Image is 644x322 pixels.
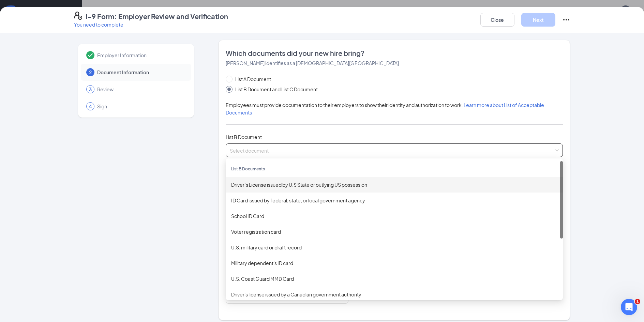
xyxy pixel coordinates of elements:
div: Military dependent's ID card [231,259,557,267]
span: Sign [97,103,184,110]
span: List A Document [233,75,274,83]
div: School ID Card [231,212,557,220]
h4: I-9 Form: Employer Review and Verification [86,12,228,21]
div: U.S. military card or draft record [231,244,557,251]
div: Driver's license issued by a Canadian government authority [231,291,557,298]
div: Voter registration card [231,228,557,235]
svg: Checkmark [86,51,94,59]
p: You need to complete [74,21,228,28]
div: U.S. Coast Guard MMD Card [231,275,557,282]
div: ID Card issued by federal, state, or local government agency [231,197,557,204]
span: [PERSON_NAME] identifies as a [DEMOGRAPHIC_DATA][GEOGRAPHIC_DATA] [226,60,399,66]
iframe: Intercom live chat [621,299,637,315]
svg: FormI9EVerifyIcon [74,12,82,20]
svg: Ellipses [562,16,570,24]
span: Document Information [97,69,184,76]
span: 4 [89,103,92,110]
button: Next [521,13,555,27]
span: List B Documents [231,166,265,171]
span: List B Document and List C Document [233,86,320,93]
span: List B Document [226,134,262,140]
span: Employees must provide documentation to their employers to show their identity and authorization ... [226,102,544,116]
span: Employer Information [97,52,184,59]
span: 3 [89,86,92,93]
span: Review [97,86,184,93]
button: Close [480,13,514,27]
span: Which documents did your new hire bring? [226,48,563,58]
span: 2 [89,69,92,76]
span: 1 [635,299,640,304]
div: Driver’s License issued by U.S State or outlying US possession [231,181,557,188]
